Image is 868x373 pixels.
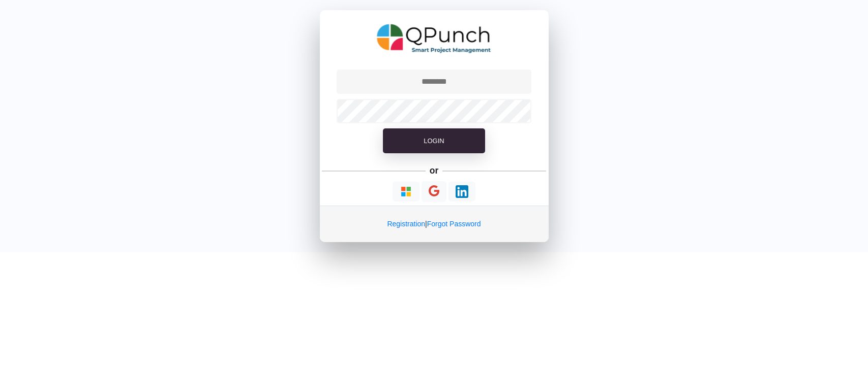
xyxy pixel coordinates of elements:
[456,185,468,198] img: Loading...
[448,182,475,201] button: Continue With LinkedIn
[427,220,481,228] a: Forgot Password
[422,181,446,202] button: Continue With Google
[387,220,425,228] a: Registration
[383,128,485,154] button: Login
[320,206,549,242] div: |
[377,20,491,57] img: QPunch
[424,137,444,145] span: Login
[393,182,420,201] button: Continue With Microsoft Azure
[428,163,440,178] h5: or
[400,185,412,198] img: Loading...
